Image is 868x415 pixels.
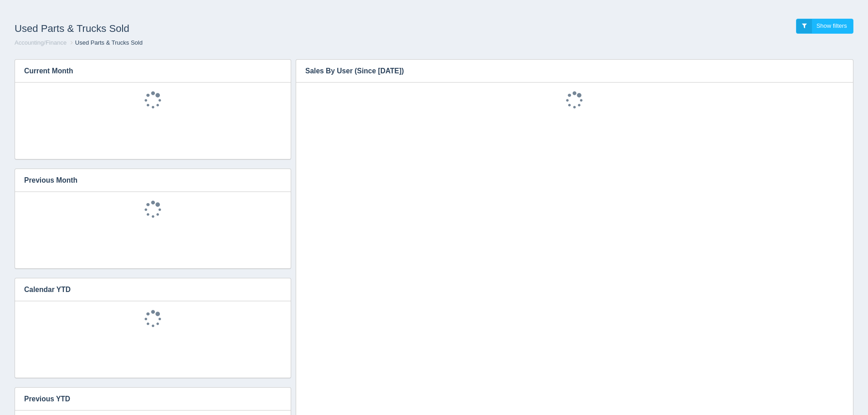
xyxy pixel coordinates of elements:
li: Used Parts & Trucks Sold [68,39,143,47]
a: Show filters [796,19,853,34]
h3: Previous Month [15,169,277,192]
h3: Calendar YTD [15,278,277,301]
h3: Previous YTD [15,388,277,410]
h1: Used Parts & Trucks Sold [15,19,434,39]
a: Accounting/Finance [15,39,67,46]
h3: Current Month [15,60,277,82]
h3: Sales By User (Since [DATE]) [296,60,839,82]
span: Show filters [817,22,847,29]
